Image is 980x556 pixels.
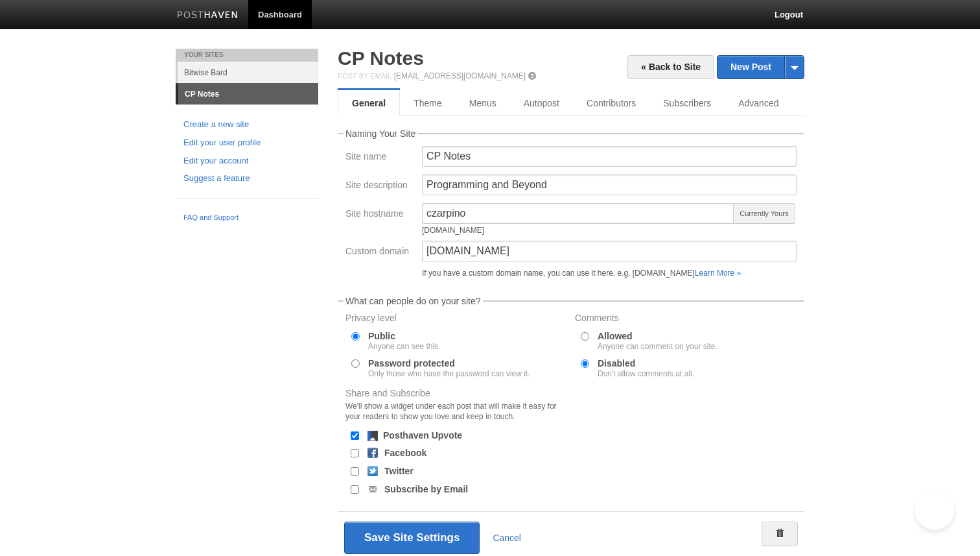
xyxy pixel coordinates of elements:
label: Site description [345,180,414,193]
a: Subscribers [649,90,725,116]
label: Share and Subscribe [345,389,567,425]
img: facebook.png [367,448,378,458]
label: Facebook [384,448,426,457]
a: Advanced [725,90,792,116]
a: Theme [400,90,456,116]
span: Post by Email [338,72,391,80]
a: FAQ and Support [183,212,310,224]
a: Cancel [493,533,521,543]
a: New Post [717,56,804,79]
button: Save Site Settings [344,522,480,554]
label: Site name [345,152,414,164]
label: Public [368,332,440,350]
div: Anyone can see this. [368,343,440,350]
a: Learn More » [695,269,741,278]
iframe: Help Scout Beacon - Open [915,491,954,530]
span: Currently Yours [733,203,795,224]
a: Edit your user profile [183,136,310,150]
img: Posthaven-bar [177,11,239,21]
a: « Back to Site [627,55,714,79]
div: Only those who have the password can view it. [368,370,530,378]
label: Subscribe by Email [384,485,468,494]
a: CP Notes [338,47,424,69]
div: Anyone can comment on your site. [598,343,717,350]
label: Comments [575,313,797,326]
a: Bitwise Bard [178,62,318,83]
a: [EMAIL_ADDRESS][DOMAIN_NAME] [394,71,526,80]
a: CP Notes [178,84,318,104]
li: Your Sites [176,49,318,62]
label: Twitter [384,466,414,476]
div: [DOMAIN_NAME] [422,226,734,234]
a: General [338,90,400,116]
label: Posthaven Upvote [383,431,462,440]
a: Suggest a feature [183,172,310,186]
label: Disabled [598,359,694,378]
div: Don't allow comments at all. [598,370,694,378]
label: Password protected [368,359,530,378]
a: Contributors [573,90,649,116]
label: Site hostname [345,209,414,221]
img: twitter.png [367,466,378,476]
a: Create a new site [183,118,310,132]
div: If you have a custom domain name, you can use it here, e.g. [DOMAIN_NAME] [422,269,797,277]
legend: Naming Your Site [344,129,417,138]
a: Edit your account [183,154,310,168]
a: Menus [456,90,510,116]
label: Custom domain [345,247,414,259]
label: Allowed [598,332,717,350]
a: Autopost [510,90,573,116]
div: We'll show a widget under each post that will make it easy for your readers to show you love and ... [345,401,567,422]
legend: What can people do on your site? [344,296,483,306]
label: Privacy level [345,313,567,326]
